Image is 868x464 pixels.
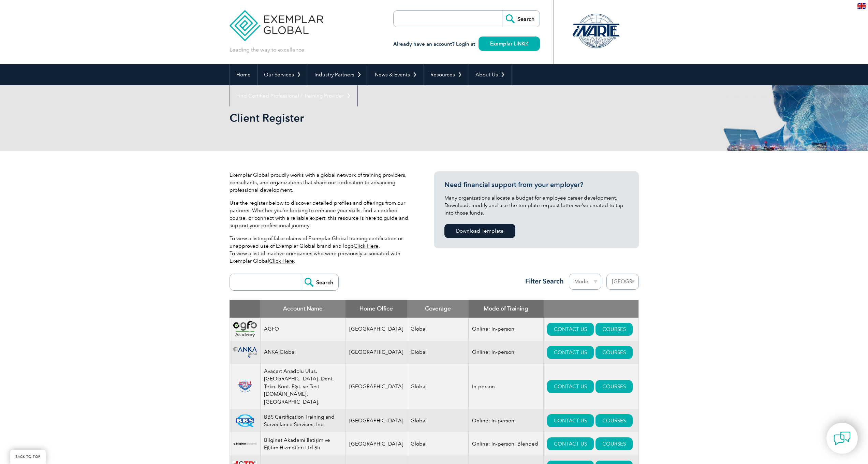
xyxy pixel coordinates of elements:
[469,409,544,432] td: Online; In-person
[857,3,866,9] img: en
[10,450,46,464] a: BACK TO TOP
[233,321,257,337] img: 2d900779-188b-ea11-a811-000d3ae11abd-logo.png
[407,341,469,364] td: Global
[233,347,257,358] img: c09c33f4-f3a0-ea11-a812-000d3ae11abd-logo.png
[469,64,512,85] a: About Us
[260,318,345,341] td: AGFO
[258,64,308,85] a: Our Services
[233,380,257,393] img: 815efeab-5b6f-eb11-a812-00224815377e-logo.png
[595,414,633,427] a: COURSES
[233,414,257,427] img: 81a8cf56-15af-ea11-a812-000d3a79722d-logo.png
[407,409,469,432] td: Global
[544,300,638,318] th: : activate to sort column ascending
[345,432,407,455] td: [GEOGRAPHIC_DATA]
[230,64,257,85] a: Home
[521,277,564,286] h3: Filter Search
[260,364,345,409] td: Avacert Anadolu Ulus. [GEOGRAPHIC_DATA]. Dent. Tekn. Kont. Eğit. ve Test [DOMAIN_NAME]. [GEOGRAPH...
[547,414,594,427] a: CONTACT US
[260,409,345,432] td: BBS Certification Training and Surveillance Services, Inc.
[424,64,469,85] a: Resources
[230,46,304,54] p: Leading the way to excellence
[407,364,469,409] td: Global
[502,11,540,27] input: Search
[230,171,414,194] p: Exemplar Global proudly works with a global network of training providers, consultants, and organ...
[260,432,345,455] td: Bilginet Akademi İletişim ve Eğitim Hizmetleri Ltd.Şti
[354,243,379,249] a: Click Here
[407,318,469,341] td: Global
[233,437,257,450] img: a1985bb7-a6fe-eb11-94ef-002248181dbe-logo.png
[547,346,594,359] a: CONTACT US
[260,341,345,364] td: ANKA Global
[260,300,345,318] th: Account Name: activate to sort column descending
[479,37,540,51] a: Exemplar LINK
[444,224,515,238] a: Download Template
[595,380,633,393] a: COURSES
[407,300,469,318] th: Coverage: activate to sort column ascending
[595,437,633,450] a: COURSES
[407,432,469,455] td: Global
[230,85,357,106] a: Find Certified Professional / Training Provider
[469,364,544,409] td: In-person
[444,194,629,217] p: Many organizations allocate a budget for employee career development. Download, modify and use th...
[444,180,629,189] h3: Need financial support from your employer?
[469,300,544,318] th: Mode of Training: activate to sort column ascending
[269,258,294,264] a: Click Here
[345,300,407,318] th: Home Office: activate to sort column ascending
[469,341,544,364] td: Online; In-person
[308,64,368,85] a: Industry Partners
[595,346,633,359] a: COURSES
[547,323,594,336] a: CONTACT US
[230,199,414,229] p: Use the register below to discover detailed profiles and offerings from our partners. Whether you...
[301,274,338,290] input: Search
[345,341,407,364] td: [GEOGRAPHIC_DATA]
[345,364,407,409] td: [GEOGRAPHIC_DATA]
[547,437,594,450] a: CONTACT US
[469,318,544,341] td: Online; In-person
[230,235,414,265] p: To view a listing of false claims of Exemplar Global training certification or unapproved use of ...
[393,40,540,48] h3: Already have an account? Login at
[345,409,407,432] td: [GEOGRAPHIC_DATA]
[595,323,633,336] a: COURSES
[525,42,528,45] img: open_square.png
[834,430,851,447] img: contact-chat.png
[345,318,407,341] td: [GEOGRAPHIC_DATA]
[230,113,516,124] h2: Client Register
[368,64,424,85] a: News & Events
[547,380,594,393] a: CONTACT US
[469,432,544,455] td: Online; In-person; Blended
